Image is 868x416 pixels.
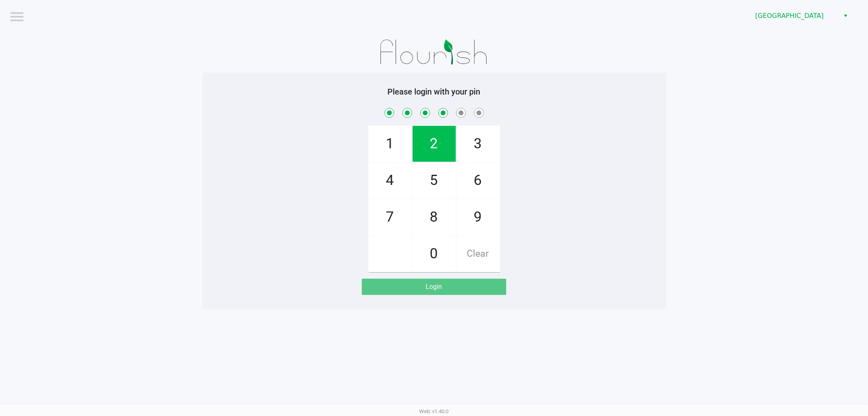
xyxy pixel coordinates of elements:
[369,163,412,198] span: 4
[208,87,660,97] h5: Please login with your pin
[457,163,500,198] span: 6
[457,236,500,272] span: Clear
[413,199,456,235] span: 8
[420,408,449,414] span: Web: v1.40.0
[413,163,456,198] span: 5
[369,199,412,235] span: 7
[413,236,456,272] span: 0
[413,126,456,162] span: 2
[755,11,835,21] span: [GEOGRAPHIC_DATA]
[457,126,500,162] span: 3
[840,9,851,23] button: Select
[457,199,500,235] span: 9
[369,126,412,162] span: 1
